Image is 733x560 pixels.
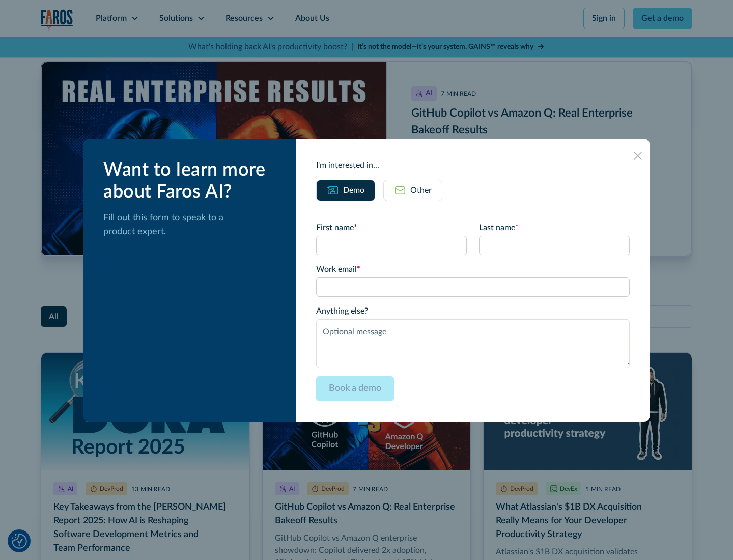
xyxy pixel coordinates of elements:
input: Book a demo [316,376,394,401]
div: Other [410,184,432,197]
p: Fill out this form to speak to a product expert. [103,211,279,239]
div: Want to learn more about Faros AI? [103,159,279,203]
label: Last name [479,221,630,234]
div: I'm interested in... [316,159,630,172]
label: Work email [316,263,630,275]
form: Email Form [316,221,630,401]
label: Anything else? [316,305,630,317]
div: Demo [343,184,364,197]
label: First name [316,221,467,234]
